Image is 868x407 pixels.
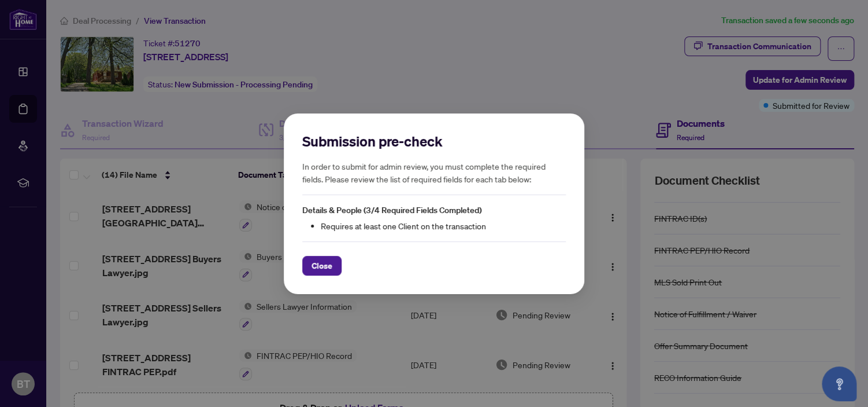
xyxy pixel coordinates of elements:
span: Close [311,256,332,274]
h5: In order to submit for admin review, you must complete the required fields. Please review the lis... [302,160,566,185]
button: Close [302,255,342,275]
button: Open asap [822,366,856,401]
h2: Submission pre-check [302,132,566,151]
li: Requires at least one Client on the transaction [321,219,566,232]
span: Details & People (3/4 Required Fields Completed) [302,205,481,215]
